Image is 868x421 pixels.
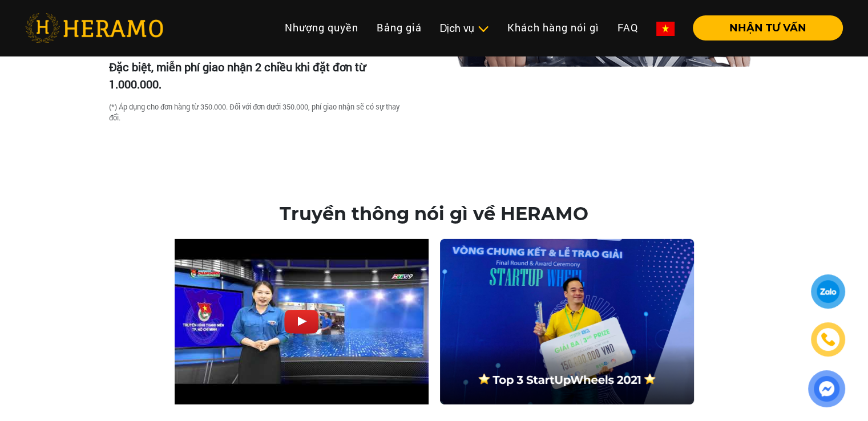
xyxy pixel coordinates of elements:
[477,23,489,35] img: subToggleIcon
[175,239,429,404] img: Heramo introduction video
[440,239,694,404] img: image_1.png
[478,373,656,386] img: top-3-start-up.png
[25,13,163,43] img: heramo-logo.png
[276,15,368,40] a: Nhượng quyền
[693,15,843,41] button: NHẬN TƯ VẤN
[109,58,402,92] p: Đặc biệt, miễn phí giao nhận 2 chiều khi đặt đơn từ 1.000.000.
[812,323,845,356] a: phone-icon
[284,310,318,334] img: Play Video
[440,21,489,36] div: Dịch vụ
[368,15,431,40] a: Bảng giá
[684,23,843,33] a: NHẬN TƯ VẤN
[498,15,608,40] a: Khách hàng nói gì
[656,22,675,36] img: vn-flag.png
[608,15,647,40] a: FAQ
[109,102,402,123] div: (*) Áp dụng cho đơn hàng từ 350.000. Đối với đơn dưới 350.000, phí giao nhận sẽ có sự thay đổi.
[821,331,836,347] img: phone-icon
[23,203,845,225] h2: Truyền thông nói gì về HERAMO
